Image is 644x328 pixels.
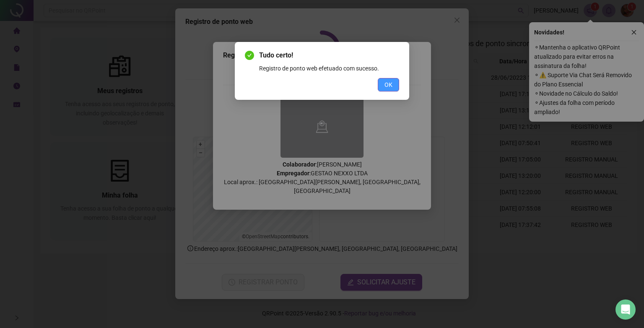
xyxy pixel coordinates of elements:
[378,78,399,91] button: OK
[384,80,392,89] span: OK
[615,299,636,320] div: Open Intercom Messenger
[259,50,399,60] span: Tudo certo!
[245,51,254,60] span: check-circle
[259,64,399,73] div: Registro de ponto web efetuado com sucesso.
